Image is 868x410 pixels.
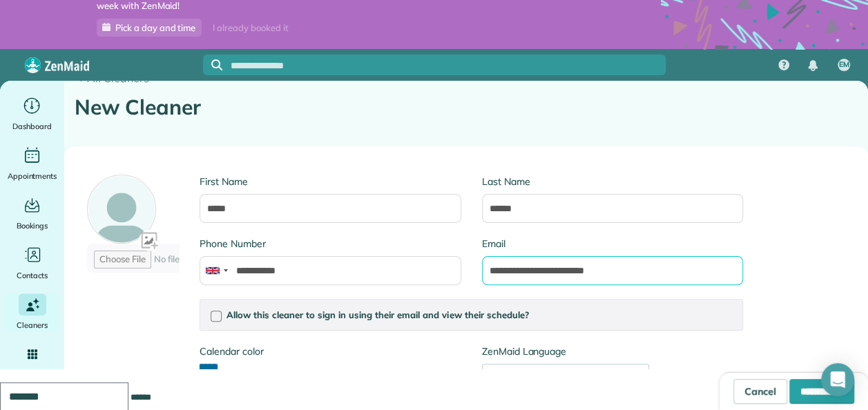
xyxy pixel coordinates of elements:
[204,19,296,37] div: I already booked it
[12,119,52,133] span: Dashboard
[17,219,48,233] span: Bookings
[8,169,57,183] span: Appointments
[6,95,59,133] a: Dashboard
[115,22,195,33] span: Pick a day and time
[482,344,649,358] label: ZenMaid Language
[767,49,868,81] nav: Main
[200,175,461,188] label: First Name
[200,344,263,358] label: Calendar color
[6,244,59,282] a: Contacts
[482,237,743,251] label: Email
[200,257,232,284] div: United Kingdom: +44
[200,364,218,382] button: toggle color picker dialog
[211,59,222,70] svg: Focus search
[97,19,202,37] a: Pick a day and time
[131,391,151,404] input: save and close
[226,309,528,320] span: Allow this cleaner to sign in using their email and view their schedule?
[482,175,743,188] label: Last Name
[821,363,854,396] div: Open Intercom Messenger
[798,50,827,81] div: Notifications
[6,293,59,332] a: Cleaners
[6,194,59,233] a: Bookings
[200,237,461,251] label: Phone Number
[17,269,48,282] span: Contacts
[23,368,41,382] span: More
[17,318,48,332] span: Cleaners
[6,144,59,183] a: Appointments
[75,96,858,119] h1: New Cleaner
[203,59,222,70] button: Focus search
[839,59,849,70] span: EM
